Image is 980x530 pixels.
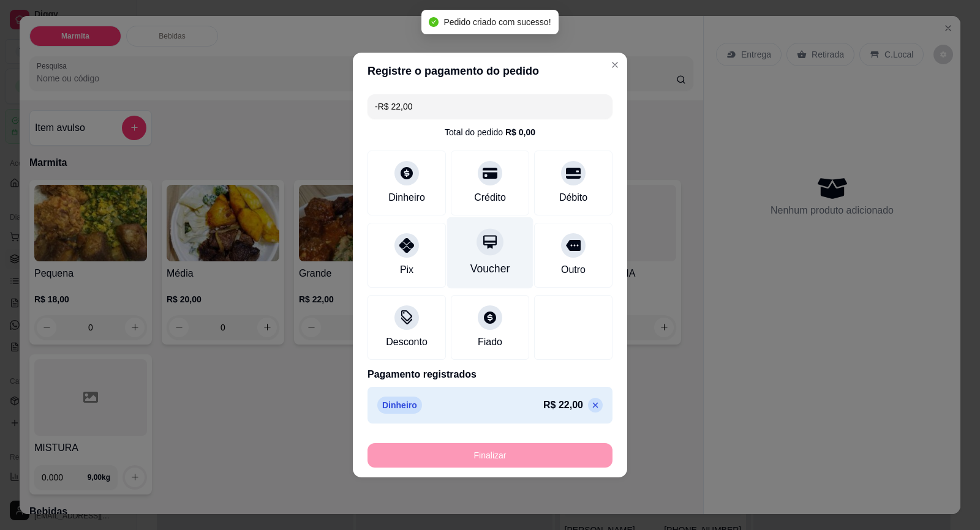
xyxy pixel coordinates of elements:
p: Dinheiro [377,397,422,414]
span: Pedido criado com sucesso! [443,17,551,27]
div: Total do pedido [445,126,535,138]
header: Registre o pagamento do pedido [353,53,627,89]
div: Pix [400,263,413,277]
p: Pagamento registrados [367,367,612,382]
div: Fiado [478,335,502,349]
div: Voucher [470,261,510,277]
div: R$ 0,00 [505,126,535,138]
div: Débito [559,190,587,205]
button: Close [605,55,625,75]
p: R$ 22,00 [543,398,583,412]
div: Dinheiro [388,190,425,205]
div: Crédito [474,190,506,205]
input: Ex.: hambúrguer de cordeiro [375,94,605,119]
div: Desconto [386,335,428,349]
span: check-circle [429,17,439,27]
div: Outro [561,263,586,277]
